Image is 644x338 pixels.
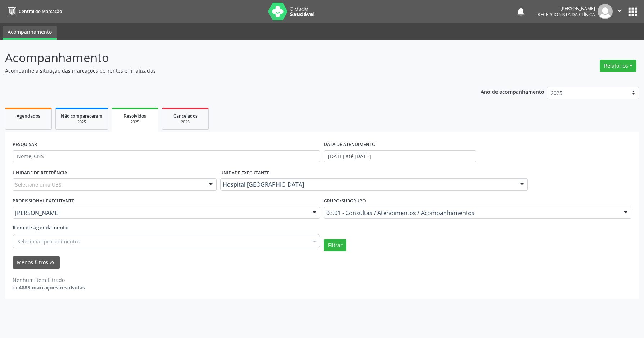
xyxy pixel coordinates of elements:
[3,26,57,40] a: Acompanhamento
[15,209,305,216] span: [PERSON_NAME]
[613,4,626,19] button: 
[13,224,69,231] span: Item de agendamento
[600,60,636,72] button: Relatórios
[173,113,198,119] span: Cancelados
[13,284,85,291] div: de
[13,167,67,178] label: UNIDADE DE REFERÊNCIA
[13,150,320,163] input: Nome, CNS
[5,49,449,67] p: Acompanhamento
[167,119,203,125] div: 2025
[48,259,56,266] i: keyboard_arrow_up
[481,87,544,96] p: Ano de acompanhamento
[124,113,146,119] span: Resolvidos
[598,4,613,19] img: img
[538,12,595,18] span: Recepcionista da clínica
[324,196,366,207] label: Grupo/Subgrupo
[516,6,526,17] button: notifications
[223,181,513,188] span: Hospital [GEOGRAPHIC_DATA]
[19,8,62,14] span: Central de Marcação
[626,5,639,18] button: apps
[326,209,617,216] span: 03.01 - Consultas / Atendimentos / Acompanhamentos
[220,167,269,178] label: UNIDADE EXECUTANTE
[13,256,60,269] button: Menos filtroskeyboard_arrow_up
[324,239,346,251] button: Filtrar
[324,150,476,163] input: Selecione um intervalo
[538,5,595,12] div: [PERSON_NAME]
[17,113,40,119] span: Agendados
[616,6,623,14] i: 
[17,238,80,245] span: Selecionar procedimentos
[61,119,103,125] div: 2025
[13,276,85,284] div: Nenhum item filtrado
[13,139,37,150] label: PESQUISAR
[19,284,85,291] strong: 4685 marcações resolvidas
[5,5,62,17] a: Central de Marcação
[117,119,153,125] div: 2025
[15,181,62,188] span: Selecione uma UBS
[324,139,376,150] label: DATA DE ATENDIMENTO
[61,113,103,119] span: Não compareceram
[13,196,74,207] label: PROFISSIONAL EXECUTANTE
[5,67,449,74] p: Acompanhe a situação das marcações correntes e finalizadas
